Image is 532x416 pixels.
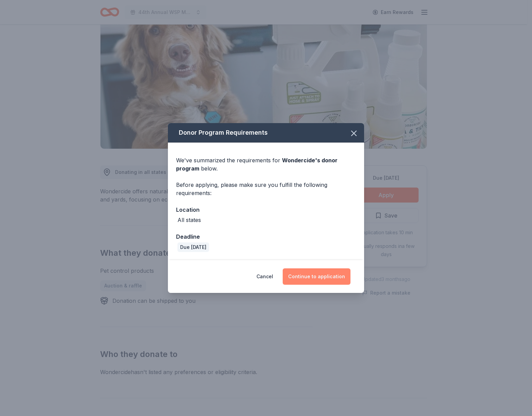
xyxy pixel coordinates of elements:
[176,232,356,241] div: Deadline
[168,123,364,143] div: Donor Program Requirements
[283,268,350,285] button: Continue to application
[177,216,201,224] div: All states
[256,268,273,285] button: Cancel
[176,181,356,197] div: Before applying, please make sure you fulfill the following requirements:
[176,205,356,214] div: Location
[177,242,209,252] div: Due [DATE]
[176,156,356,173] div: We've summarized the requirements for below.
